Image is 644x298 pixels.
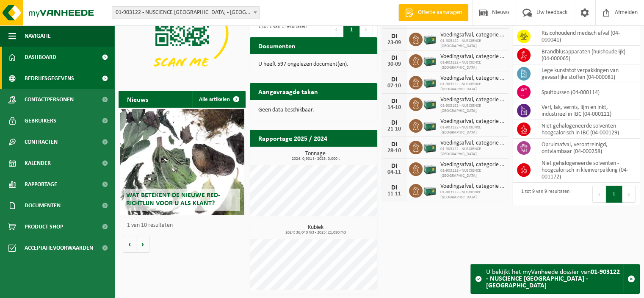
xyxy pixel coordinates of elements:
[25,110,56,131] span: Gebruikers
[127,223,241,228] p: 1 van 10 resultaten
[25,131,58,153] span: Contracten
[25,68,74,89] span: Bedrijfsgegevens
[254,157,377,161] span: 2024: 0,901 t - 2025: 0,000 t
[440,53,504,60] span: Voedingsafval, categorie 3, bevat producten van dierlijke oorsprong, kunststof v...
[254,231,377,235] span: 2024: 36,040 m3 - 2025: 21,080 m3
[423,161,437,175] img: PB-LB-0680-HPE-GN-01
[440,147,504,157] span: 01-903122 - NUSCIENCE [GEOGRAPHIC_DATA]
[535,139,640,157] td: opruimafval, verontreinigd, ontvlambaar (04-000258)
[386,191,403,197] div: 11-11
[123,236,136,253] button: Vorige
[416,8,464,17] span: Offerte aanvragen
[386,148,403,154] div: 28-10
[440,60,504,70] span: 01-903122 - NUSCIENCE [GEOGRAPHIC_DATA]
[25,216,63,237] span: Product Shop
[360,21,373,38] button: Next
[343,21,360,38] button: 1
[258,107,368,113] p: Geen data beschikbaar.
[254,151,377,161] h3: Tonnage
[440,140,504,147] span: Voedingsafval, categorie 3, bevat producten van dierlijke oorsprong, kunststof v...
[440,190,504,200] span: 01-903122 - NUSCIENCE [GEOGRAPHIC_DATA]
[440,125,504,135] span: 01-903122 - NUSCIENCE [GEOGRAPHIC_DATA]
[192,91,245,108] a: Alle artikelen
[112,6,260,19] span: 01-903122 - NUSCIENCE BELGIUM - DRONGEN
[423,183,437,197] img: PB-LB-0680-HPE-GN-01
[486,269,620,289] strong: 01-903122 - NUSCIENCE [GEOGRAPHIC_DATA] - [GEOGRAPHIC_DATA]
[440,82,504,92] span: 01-903122 - NUSCIENCE [GEOGRAPHIC_DATA]
[25,89,74,110] span: Contactpersonen
[386,83,403,89] div: 07-10
[606,186,622,203] button: 1
[25,47,56,68] span: Dashboard
[386,33,403,40] div: DI
[440,168,504,178] span: 01-903122 - NUSCIENCE [GEOGRAPHIC_DATA]
[535,120,640,139] td: niet gehalogeneerde solventen - hoogcalorisch in IBC (04-000129)
[386,170,403,175] div: 04-11
[440,183,504,190] span: Voedingsafval, categorie 3, bevat producten van dierlijke oorsprong, kunststof v...
[440,118,504,125] span: Voedingsafval, categorie 3, bevat producten van dierlijke oorsprong, kunststof v...
[258,61,368,67] p: U heeft 597 ongelezen document(en).
[250,130,336,146] h2: Rapportage 2025 / 2024
[386,76,403,83] div: DI
[440,39,504,49] span: 01-903122 - NUSCIENCE [GEOGRAPHIC_DATA]
[535,46,640,64] td: brandblusapparaten (huishoudelijk) (04-000065)
[535,83,640,101] td: spuitbussen (04-000114)
[440,32,504,39] span: Voedingsafval, categorie 3, bevat producten van dierlijke oorsprong, kunststof v...
[112,7,260,19] span: 01-903122 - NUSCIENCE BELGIUM - DRONGEN
[423,53,437,67] img: PB-LB-0680-HPE-GN-01
[398,4,468,21] a: Offerte aanvragen
[25,153,51,174] span: Kalender
[119,91,157,107] h2: Nieuws
[440,97,504,103] span: Voedingsafval, categorie 3, bevat producten van dierlijke oorsprong, kunststof v...
[25,237,93,259] span: Acceptatievoorwaarden
[254,225,377,235] h3: Kubiek
[386,126,403,132] div: 21-10
[423,31,437,46] img: PB-LB-0680-HPE-GN-01
[25,25,51,47] span: Navigatie
[423,139,437,154] img: PB-LB-0680-HPE-GN-01
[535,157,640,183] td: niet gehalogeneerde solventen - hoogcalorisch in kleinverpakking (04-001172)
[386,141,403,148] div: DI
[120,109,244,215] a: Wat betekent de nieuwe RED-richtlijn voor u als klant?
[250,83,326,100] h2: Aangevraagde taken
[254,20,307,39] div: 1 tot 1 van 1 resultaten
[440,75,504,82] span: Voedingsafval, categorie 3, bevat producten van dierlijke oorsprong, kunststof v...
[517,185,569,203] div: 1 tot 9 van 9 resultaten
[535,101,640,120] td: verf, lak, vernis, lijm en inkt, industrieel in IBC (04-000121)
[386,120,403,126] div: DI
[440,162,504,168] span: Voedingsafval, categorie 3, bevat producten van dierlijke oorsprong, kunststof v...
[386,40,403,46] div: 23-09
[423,96,437,111] img: PB-LB-0680-HPE-GN-01
[386,98,403,105] div: DI
[486,265,623,293] div: U bekijkt het myVanheede dossier van
[592,186,606,203] button: Previous
[126,192,220,207] span: Wat betekent de nieuwe RED-richtlijn voor u als klant?
[386,61,403,67] div: 30-09
[535,64,640,83] td: lege kunststof verpakkingen van gevaarlijke stoffen (04-000081)
[386,55,403,61] div: DI
[250,37,304,54] h2: Documenten
[25,174,57,195] span: Rapportage
[330,21,343,38] button: Previous
[25,195,61,216] span: Documenten
[535,27,640,46] td: risicohoudend medisch afval (04-000041)
[386,163,403,170] div: DI
[386,105,403,111] div: 14-10
[423,75,437,89] img: PB-LB-0680-HPE-GN-01
[386,184,403,191] div: DI
[423,118,437,132] img: PB-LB-0680-HPE-GN-01
[136,236,149,253] button: Volgende
[440,103,504,114] span: 01-903122 - NUSCIENCE [GEOGRAPHIC_DATA]
[622,186,636,203] button: Next
[314,146,376,163] a: Bekijk rapportage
